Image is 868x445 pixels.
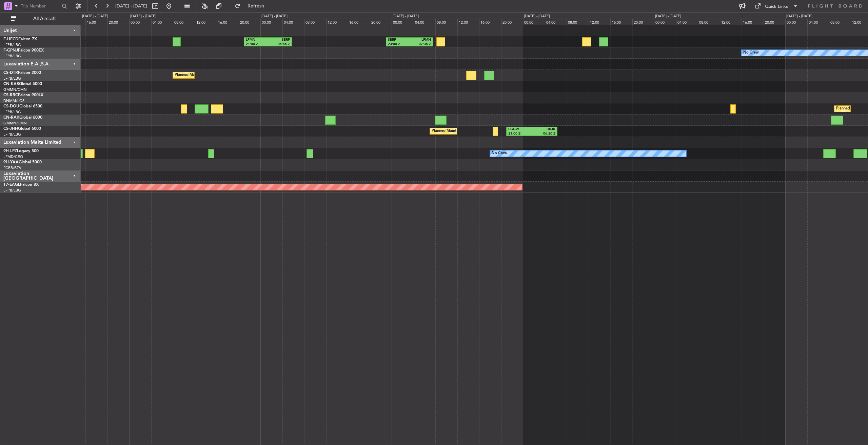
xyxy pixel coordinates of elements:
[175,70,209,80] div: Planned Maint Sofia
[3,127,41,131] a: CS-JHHGlobal 6000
[388,38,409,42] div: SBRF
[3,121,27,126] a: GMMN/CMN
[3,71,41,75] a: CS-DTRFalcon 2000
[3,104,42,108] a: CS-DOUGlobal 6500
[3,165,21,170] a: FCBB/BZV
[129,19,151,25] div: 00:00
[261,14,288,19] div: [DATE] - [DATE]
[532,132,555,136] div: 06:20 Z
[18,16,72,21] span: All Aircraft
[435,19,457,25] div: 08:00
[698,19,719,25] div: 08:00
[3,93,18,97] span: CS-RRC
[632,19,654,25] div: 20:00
[282,19,304,25] div: 04:00
[508,127,532,132] div: EGGW
[751,1,802,12] button: Quick Links
[242,4,270,8] span: Refresh
[3,132,21,137] a: LFPB/LBG
[432,126,538,136] div: Planned Maint [GEOGRAPHIC_DATA] ([GEOGRAPHIC_DATA])
[3,188,21,193] a: LFPB/LBG
[239,19,260,25] div: 20:00
[260,19,282,25] div: 00:00
[655,14,681,19] div: [DATE] - [DATE]
[3,116,42,120] a: CN-RAKGlobal 6000
[532,127,555,132] div: HKJK
[3,48,44,53] a: F-GPNJFalcon 900EX
[414,19,435,25] div: 04:00
[246,38,268,42] div: LFMN
[3,82,19,86] span: CN-KAS
[3,87,27,92] a: GMMN/CMN
[676,19,698,25] div: 04:00
[3,37,37,41] a: F-HECDFalcon 7X
[370,19,392,25] div: 20:00
[829,19,851,25] div: 08:00
[304,19,326,25] div: 08:00
[3,76,21,81] a: LFPB/LBG
[326,19,348,25] div: 12:00
[743,48,759,58] div: No Crew
[508,132,532,136] div: 21:00 Z
[3,183,39,187] a: T7-EAGLFalcon 8X
[82,14,108,19] div: [DATE] - [DATE]
[268,38,290,42] div: SBRF
[3,183,20,187] span: T7-EAGL
[3,149,17,153] span: 9H-LPZ
[742,19,763,25] div: 16:00
[115,3,147,9] span: [DATE] - [DATE]
[195,19,217,25] div: 12:00
[524,14,550,19] div: [DATE] - [DATE]
[388,42,409,47] div: 23:00 Z
[3,42,21,47] a: LFPB/LBG
[410,42,431,47] div: 07:35 Z
[232,1,272,12] button: Refresh
[151,19,173,25] div: 04:00
[130,14,156,19] div: [DATE] - [DATE]
[3,149,39,153] a: 9H-LPZLegacy 500
[457,19,479,25] div: 12:00
[3,154,23,159] a: LFMD/CEQ
[268,42,290,47] div: 05:45 Z
[785,19,807,25] div: 00:00
[523,19,545,25] div: 00:00
[217,19,238,25] div: 16:00
[492,148,507,159] div: No Crew
[393,14,419,19] div: [DATE] - [DATE]
[589,19,610,25] div: 12:00
[479,19,501,25] div: 16:00
[3,104,19,108] span: CS-DOU
[7,13,74,24] button: All Aircraft
[173,19,195,25] div: 08:00
[764,19,785,25] div: 20:00
[3,93,43,97] a: CS-RRCFalcon 900LX
[3,37,18,41] span: F-HECD
[3,127,18,131] span: CS-JHH
[654,19,676,25] div: 00:00
[3,116,19,120] span: CN-RAK
[786,14,812,19] div: [DATE] - [DATE]
[720,19,742,25] div: 12:00
[3,71,18,75] span: CS-DTR
[3,82,42,86] a: CN-KASGlobal 5000
[3,48,18,53] span: F-GPNJ
[545,19,567,25] div: 04:00
[85,19,107,25] div: 16:00
[410,38,431,42] div: LFMN
[21,1,60,11] input: Trip Number
[348,19,370,25] div: 16:00
[107,19,129,25] div: 20:00
[3,54,21,59] a: LFPB/LBG
[501,19,523,25] div: 20:00
[807,19,829,25] div: 04:00
[3,160,19,164] span: 9H-YAA
[567,19,588,25] div: 08:00
[3,98,24,103] a: DNMM/LOS
[3,109,21,115] a: LFPB/LBG
[610,19,632,25] div: 16:00
[246,42,268,47] div: 21:00 Z
[3,160,42,164] a: 9H-YAAGlobal 5000
[765,3,788,10] div: Quick Links
[392,19,413,25] div: 00:00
